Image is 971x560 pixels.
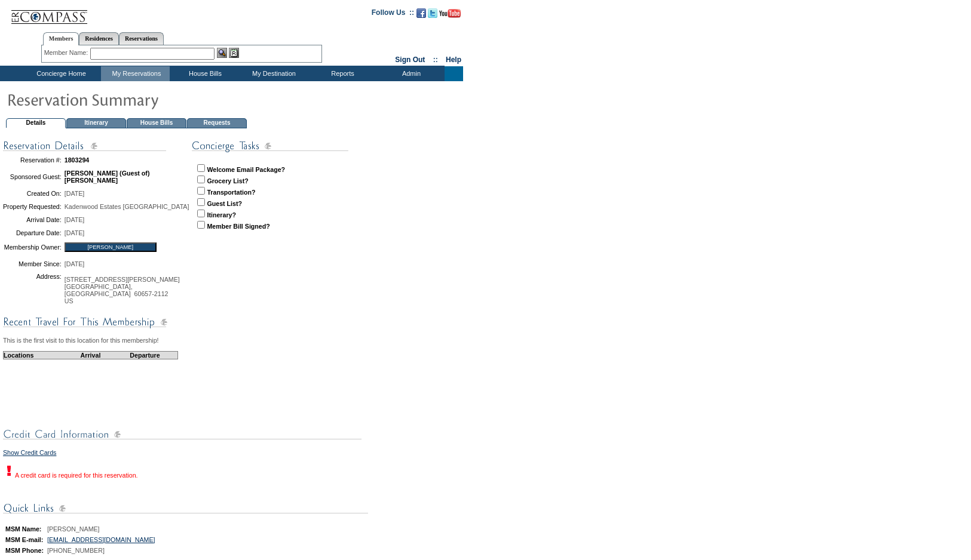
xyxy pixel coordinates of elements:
img: Follow us on Twitter [428,8,437,18]
img: subTtlConResDetails.gif [3,139,167,153]
td: Arrival [69,351,112,359]
a: Follow us on Twitter [428,12,437,19]
td: Member Since: [3,256,62,273]
a: Sign Out [395,56,425,64]
img: Become our fan on Facebook [416,8,426,18]
strong: Welcome Email [207,166,253,173]
td: House Bills [170,66,238,81]
span: :: [433,56,438,64]
strong: Package? [255,166,285,173]
td: Sponsored Guest: [3,167,62,187]
td: Created On: [3,187,62,200]
span: [STREET_ADDRESS][PERSON_NAME] [GEOGRAPHIC_DATA], [GEOGRAPHIC_DATA] 60657-2112 US [65,276,180,304]
span: [DATE] [65,190,85,197]
td: Concierge Home [19,66,101,81]
td: Details [6,118,66,128]
span: [DATE] [65,229,85,236]
td: Reservation #: [3,153,62,167]
strong: Grocery List? [207,177,248,184]
a: Residences [79,32,119,45]
td: Address: [3,273,62,307]
strong: Member Bill Signed? [207,223,269,230]
b: MSM E-mail: [5,536,43,543]
a: Show Credit Cards [3,449,56,456]
strong: Guest List? [207,200,242,207]
b: MSM Phone: [5,547,44,554]
img: pgTtlResSummary.gif [7,87,246,111]
a: [EMAIL_ADDRESS][DOMAIN_NAME] [47,536,155,543]
td: Requests [187,118,247,128]
td: My Destination [238,66,307,81]
td: Departure Date: [3,226,62,239]
a: Members [43,32,79,45]
span: [DATE] [65,260,85,267]
td: My Reservations [101,66,170,81]
td: Departure [112,351,178,359]
td: Locations [4,351,69,359]
img: subTtlConRecTravel.gif [3,315,167,330]
span: This is the first visit to this location for this membership! [3,337,159,344]
td: Arrival Date: [3,213,62,226]
td: Membership Owner: [3,239,62,256]
b: MSM Name: [5,525,41,533]
a: Help [446,56,461,64]
td: Admin [376,66,445,81]
input: [PERSON_NAME] [65,242,157,252]
span: [PHONE_NUMBER] [47,547,105,554]
img: subTtlConQuickLinks.gif [3,501,368,516]
img: View [217,48,227,58]
strong: Transportation? [207,189,255,196]
span: [DATE] [65,216,85,223]
span: [PERSON_NAME] [47,525,100,533]
img: subTtlConTasks.gif [192,139,348,153]
td: Reports [307,66,376,81]
td: Itinerary [66,118,126,128]
td: Follow Us :: [372,7,414,21]
div: A credit card is required for this reservation. [3,463,138,479]
strong: Itinerary? [207,211,236,219]
a: Reservations [119,32,164,45]
img: subTtlCreditCard.gif [3,427,362,442]
img: Reservations [229,48,239,58]
td: House Bills [127,118,186,128]
span: 1803294 [65,156,90,164]
div: Member Name: [44,48,90,58]
a: Become our fan on Facebook [416,12,426,19]
span: [PERSON_NAME] (Guest of) [PERSON_NAME] [65,170,150,184]
img: exclamation.gif [3,463,15,478]
a: Subscribe to our YouTube Channel [439,12,461,19]
td: Property Requested: [3,200,62,213]
img: Subscribe to our YouTube Channel [439,9,461,18]
span: Kadenwood Estates [GEOGRAPHIC_DATA] [65,203,189,210]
